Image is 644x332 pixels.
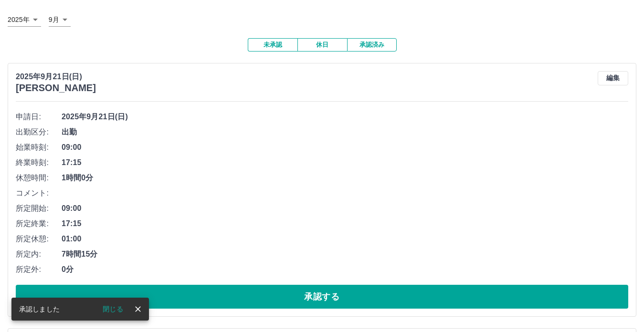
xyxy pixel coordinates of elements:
button: 承認済み [347,38,397,52]
span: 17:15 [62,218,628,229]
span: 2025年9月21日(日) [62,111,628,123]
span: 休憩時間: [16,172,62,184]
button: 閉じる [95,302,131,316]
button: 編集 [598,71,628,85]
h3: [PERSON_NAME] [16,83,96,93]
span: 1時間0分 [62,172,628,184]
span: 所定内: [16,249,62,260]
span: 所定開始: [16,203,62,214]
span: 09:00 [62,203,628,214]
p: 2025年9月21日(日) [16,71,96,83]
span: 終業時刻: [16,157,62,168]
span: 09:00 [62,142,628,153]
span: 出勤区分: [16,126,62,138]
button: close [131,302,145,316]
div: 9月 [49,13,71,27]
span: 所定外: [16,264,62,275]
span: 17:15 [62,157,628,168]
span: 始業時刻: [16,142,62,153]
span: 所定休憩: [16,233,62,245]
span: 出勤 [62,126,628,138]
span: コメント: [16,187,62,199]
button: 休日 [297,38,347,52]
div: 承認しました [19,301,60,318]
button: 未承認 [248,38,297,52]
span: 所定終業: [16,218,62,229]
span: 01:00 [62,233,628,245]
span: 申請日: [16,111,62,123]
div: 2025年 [8,13,41,27]
span: 7時間15分 [62,249,628,260]
span: 0分 [62,264,628,275]
button: 承認する [16,285,628,309]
